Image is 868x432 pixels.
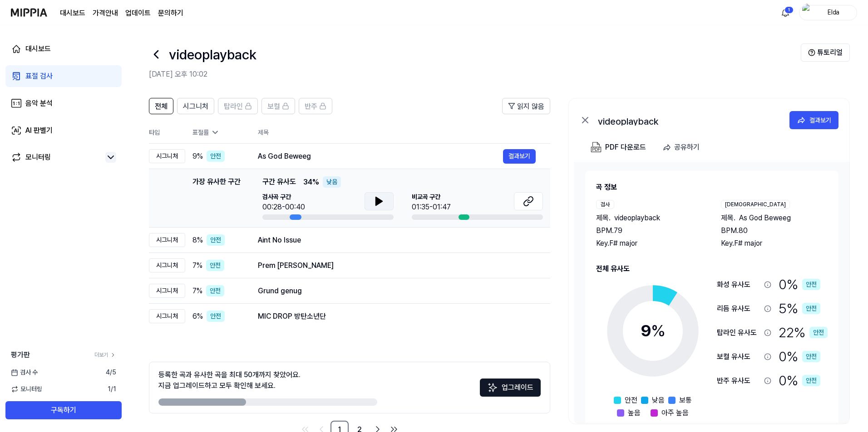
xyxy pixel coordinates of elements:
[717,375,760,386] div: 반주 유사도
[614,213,660,223] span: videoplayback
[25,152,51,163] div: 모니터링
[721,225,828,236] div: BPM. 80
[258,235,536,246] div: Aint No Issue
[11,349,30,360] span: 평가판
[717,279,760,290] div: 화성 유사도
[799,5,857,20] button: profileElda
[717,303,760,314] div: 리듬 유사도
[801,44,850,62] button: 튜토리얼
[596,182,828,193] h2: 곡 정보
[149,69,801,80] h2: [DATE] 오후 10:02
[262,202,305,213] div: 00:28-00:40
[679,395,692,406] span: 보통
[674,141,700,153] div: 공유하기
[192,235,203,246] span: 8 %
[808,49,815,56] img: Help
[258,311,536,322] div: MIC DROP 방탄소년단
[779,298,820,319] div: 5 %
[25,44,51,54] div: 대시보드
[11,152,102,163] a: 모니터링
[169,44,256,65] h1: videoplayback
[412,192,451,202] span: 비교곡 구간
[605,141,646,153] div: PDF 다운로드
[183,101,208,112] span: 시그니처
[158,369,301,391] div: 등록한 곡과 유사한 곡을 최대 50개까지 찾았어요. 지금 업그레이드하고 모두 확인해 보세요.
[158,8,183,19] a: 문의하기
[218,98,258,114] button: 탑라인
[207,150,225,162] div: 안전
[25,71,53,82] div: 표절 검사
[802,4,813,22] img: profile
[641,319,666,343] div: 9
[262,176,296,188] span: 구간 유사도
[206,260,224,271] div: 안전
[262,192,305,202] span: 검사곡 구간
[502,98,550,114] button: 읽지 않음
[779,322,828,343] div: 22 %
[5,38,122,60] a: 대시보드
[802,351,820,362] div: 안전
[721,238,828,249] div: Key. F# major
[5,401,122,419] button: 구독하기
[480,379,541,397] button: 업그레이드
[778,5,793,20] button: 알림1
[267,101,280,112] span: 보컬
[816,7,851,17] div: Elda
[94,351,116,359] a: 더보기
[149,233,185,247] div: 시그니처
[149,258,185,272] div: 시그니처
[717,327,760,338] div: 탑라인 유사도
[659,138,707,156] button: 공유하기
[149,284,185,298] div: 시그니처
[517,101,544,112] span: 읽지 않음
[192,260,202,271] span: 7 %
[802,279,820,290] div: 안전
[149,309,185,323] div: 시그니처
[503,149,536,164] button: 결과보기
[596,263,828,274] h2: 전체 유사도
[779,274,820,295] div: 0 %
[809,327,828,338] div: 안전
[149,149,185,163] div: 시그니처
[596,238,703,249] div: Key. F# major
[106,368,116,377] span: 4 / 5
[596,225,703,236] div: BPM. 79
[11,368,38,377] span: 검사 수
[721,213,735,223] span: 제목 .
[323,176,341,188] div: 낮음
[305,101,317,112] span: 반주
[192,128,243,137] div: 표절률
[652,395,665,406] span: 낮음
[207,234,225,246] div: 안전
[591,142,602,153] img: PDF Download
[258,121,550,143] th: 제목
[5,120,122,141] a: AI 판별기
[261,98,295,114] button: 보컬
[206,285,224,296] div: 안전
[11,384,42,394] span: 모니터링
[412,202,451,213] div: 01:35-01:47
[60,8,85,19] a: 대시보드
[93,8,118,19] a: 가격안내
[651,321,666,340] span: %
[155,101,168,112] span: 전체
[779,346,820,367] div: 0 %
[149,121,185,144] th: 타입
[779,370,820,391] div: 0 %
[784,6,794,14] div: 1
[25,98,53,109] div: 음악 분석
[192,176,241,220] div: 가장 유사한 구간
[598,115,779,126] div: videoplayback
[192,151,203,162] span: 9 %
[258,286,536,296] div: Grund genug
[717,351,760,362] div: 보컬 유사도
[802,375,820,386] div: 안전
[108,384,116,394] span: 1 / 1
[299,98,332,114] button: 반주
[487,382,498,393] img: Sparkles
[809,115,831,125] div: 결과보기
[177,98,214,114] button: 시그니처
[5,65,122,87] a: 표절 검사
[258,260,536,271] div: Prem [PERSON_NAME]
[125,8,151,19] a: 업데이트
